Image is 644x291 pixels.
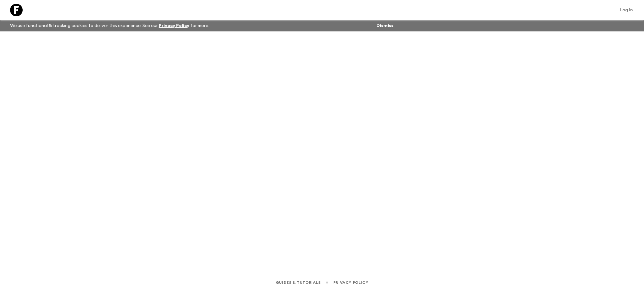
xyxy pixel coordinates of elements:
a: Log in [616,6,636,14]
a: Privacy Policy [333,279,368,286]
a: Guides & Tutorials [276,279,321,286]
a: Privacy Policy [159,24,189,28]
p: We use functional & tracking cookies to deliver this experience. See our for more. [8,20,212,31]
button: Dismiss [375,21,395,30]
